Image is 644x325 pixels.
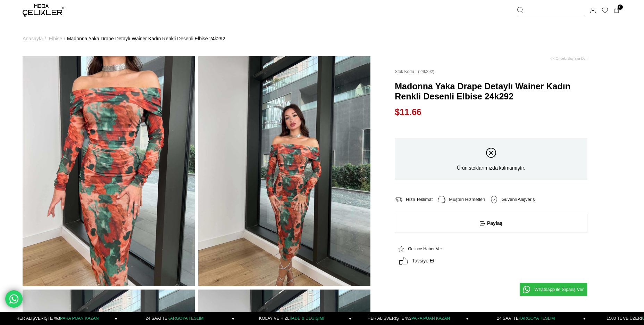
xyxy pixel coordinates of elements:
a: Madonna Yaka Drape Detaylı Wainer Kadın Renkli Desenli Elbise 24k292 [67,21,225,56]
span: (24k292) [395,69,434,74]
img: security.png [490,196,498,203]
a: 0 [614,8,619,13]
a: KOLAY VE HIZLIİADE & DEĞİŞİM! [234,312,351,325]
a: Elbise [49,21,62,56]
span: Tavsiye Et [412,258,434,263]
li: > [49,21,67,56]
a: HER ALIŞVERİŞTE %3PARA PUAN KAZAN [351,312,468,325]
span: Gelince Haber Ver [408,246,442,251]
a: Gelince Haber Ver [398,246,455,252]
div: Güvenli Alışveriş [501,196,540,203]
span: Stok Kodu [395,69,418,74]
a: HER ALIŞVERİŞTE %3PARA PUAN KAZAN [0,312,117,325]
span: Madonna Yaka Drape Detaylı Wainer Kadın Renkli Desenli Elbise 24k292 [395,81,587,101]
span: $11.66 [395,107,421,117]
a: < < Önceki Sayfaya Dön [550,56,587,61]
div: Hızlı Teslimat [406,196,438,203]
div: Müşteri Hizmetleri [449,196,490,203]
span: KARGOYA TESLİM [519,316,555,321]
div: Ürün stoklarımızda kalmamıştır. [395,138,587,180]
span: PARA PUAN KAZAN [411,316,450,321]
li: > [23,21,48,56]
a: Anasayfa [23,21,43,56]
span: İADE & DEĞİŞİM! [291,316,324,321]
span: KARGOYA TESLİM [167,316,203,321]
a: 24 SAATTEKARGOYA TESLİM [117,312,234,325]
span: PARA PUAN KAZAN [60,316,99,321]
a: 24 SAATTEKARGOYA TESLİM [469,312,586,325]
span: 0 [618,5,623,10]
img: logo [23,4,64,17]
a: Whatsapp ile Sipariş Ver [519,283,587,296]
img: shipping.png [395,196,402,203]
img: call-center.png [438,196,445,203]
span: Paylaş [395,214,587,233]
img: Madonna Yaka Drape Detaylı Wainer Kadın Renkli Desenli Elbise 24k292 [23,56,195,286]
img: Madonna Yaka Drape Detaylı Wainer Kadın Renkli Desenli Elbise 24k292 [198,56,370,286]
